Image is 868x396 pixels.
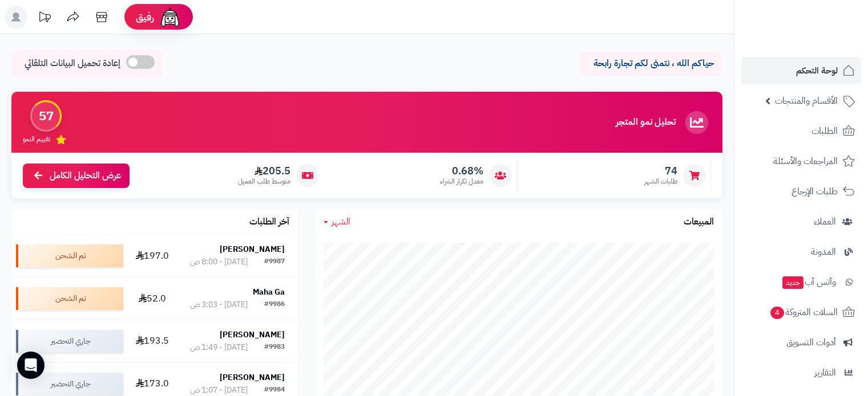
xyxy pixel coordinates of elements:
p: حياكم الله ، نتمنى لكم تجارة رابحة [588,57,714,70]
a: عرض التحليل الكامل [23,164,130,188]
div: Open Intercom Messenger [17,352,45,379]
span: 0.68% [440,165,483,177]
span: معدل تكرار الشراء [440,177,483,186]
span: وآتس آب [781,274,836,290]
span: طلبات الشهر [644,177,677,186]
a: الطلبات [741,117,861,145]
span: طلبات الإرجاع [792,183,838,199]
h3: تحليل نمو المتجر [616,117,676,128]
div: تم الشحن [16,244,123,267]
a: السلات المتروكة4 [741,299,861,326]
span: المدونة [811,244,836,260]
span: 4 [770,307,784,319]
span: الطلبات [812,123,838,139]
span: التقارير [814,365,836,381]
h3: آخر الطلبات [249,217,289,227]
a: العملاء [741,208,861,235]
a: لوحة التحكم [741,57,861,84]
span: السلات المتروكة [769,304,838,320]
span: العملاء [814,214,836,230]
a: تحديثات المنصة [30,6,59,31]
strong: [PERSON_NAME] [220,329,285,341]
img: ai-face.png [159,6,181,28]
div: #9986 [264,299,285,311]
span: الشهر [332,215,350,228]
span: رفيق [136,10,154,24]
h3: المبيعات [684,217,714,227]
span: جديد [782,276,804,289]
strong: [PERSON_NAME] [220,243,285,255]
div: [DATE] - 1:49 ص [190,342,248,353]
div: تم الشحن [16,287,123,310]
span: 205.5 [238,165,290,177]
a: طلبات الإرجاع [741,178,861,205]
a: المدونة [741,238,861,266]
span: 74 [644,165,677,177]
td: 52.0 [128,277,177,320]
a: التقارير [741,359,861,386]
span: تقييم النمو [23,134,50,144]
div: جاري التحضير [16,330,123,353]
span: إعادة تحميل البيانات التلقائي [25,57,120,70]
span: المراجعات والأسئلة [773,153,838,169]
span: الأقسام والمنتجات [775,93,838,109]
a: الشهر [324,215,350,228]
strong: [PERSON_NAME] [220,371,285,383]
div: #9983 [264,342,285,353]
span: أدوات التسويق [786,334,836,350]
span: متوسط طلب العميل [238,177,290,186]
span: عرض التحليل الكامل [50,169,121,182]
td: 193.5 [128,320,177,362]
span: لوحة التحكم [796,63,838,79]
a: أدوات التسويق [741,329,861,356]
div: [DATE] - 1:07 ص [190,385,248,396]
div: #9987 [264,256,285,268]
div: [DATE] - 3:03 ص [190,299,248,311]
div: [DATE] - 8:00 ص [190,256,248,268]
td: 197.0 [128,235,177,277]
a: وآتس آبجديد [741,268,861,296]
div: جاري التحضير [16,373,123,395]
a: المراجعات والأسئلة [741,148,861,175]
strong: Maha Ga [253,286,285,298]
div: #9984 [264,385,285,396]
